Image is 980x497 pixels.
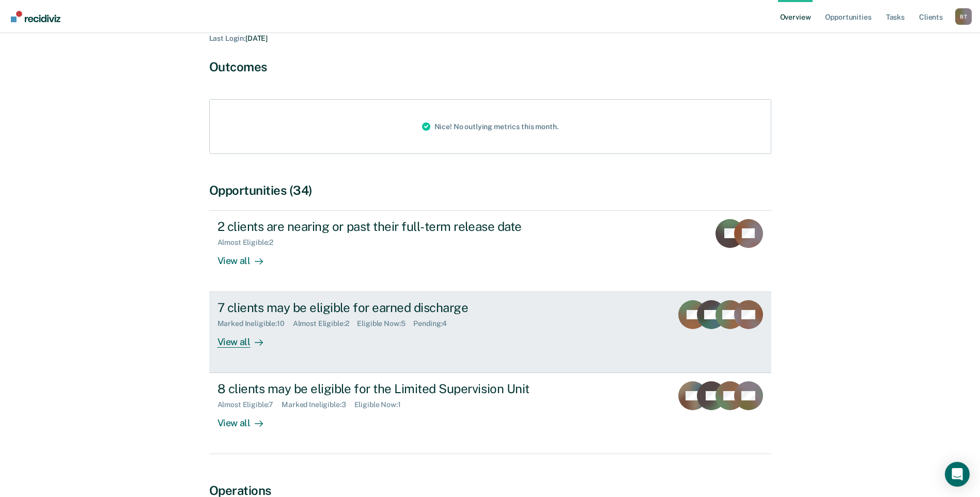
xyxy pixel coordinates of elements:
div: View all [217,246,275,267]
div: Eligible Now : 5 [357,319,413,328]
div: Opportunities (34) [209,183,771,198]
span: Last Login : [209,34,245,42]
div: Eligible Now : 1 [354,400,409,409]
div: View all [217,409,275,429]
div: B T [955,8,972,25]
div: Nice! No outlying metrics this month. [414,100,567,153]
a: 8 clients may be eligible for the Limited Supervision UnitAlmost Eligible:7Marked Ineligible:3Eli... [209,373,771,454]
button: Profile dropdown button [955,8,972,25]
div: View all [217,328,275,348]
a: 2 clients are nearing or past their full-term release dateAlmost Eligible:2View all [209,210,771,292]
div: 7 clients may be eligible for earned discharge [217,300,580,315]
div: [DATE] [209,34,268,43]
div: 8 clients may be eligible for the Limited Supervision Unit [217,381,580,396]
div: Almost Eligible : 2 [217,238,282,247]
div: Almost Eligible : 7 [217,400,282,409]
a: 7 clients may be eligible for earned dischargeMarked Ineligible:10Almost Eligible:2Eligible Now:5... [209,292,771,373]
div: Outcomes [209,59,771,74]
div: Open Intercom Messenger [945,462,970,487]
div: Pending : 4 [413,319,455,328]
div: 2 clients are nearing or past their full-term release date [217,219,580,234]
div: Almost Eligible : 2 [293,319,357,328]
img: Recidiviz [11,11,60,22]
div: Marked Ineligible : 10 [217,319,293,328]
div: Marked Ineligible : 3 [282,400,354,409]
